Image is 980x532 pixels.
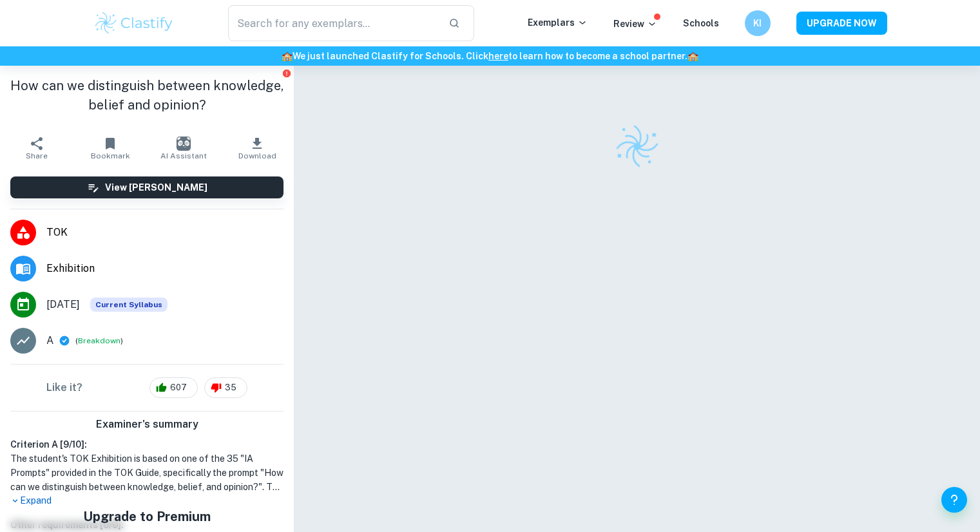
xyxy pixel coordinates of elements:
[218,381,244,394] span: 35
[90,298,168,312] div: This exemplar is based on the current syllabus. Feel free to refer to it for inspiration/ideas wh...
[796,12,887,35] button: UPGRADE NOW
[220,130,294,166] button: Download
[613,17,657,31] p: Review
[57,507,236,526] h5: Upgrade to Premium
[10,494,283,508] p: Expand
[78,335,120,347] button: Breakdown
[10,176,283,198] button: View [PERSON_NAME]
[238,151,276,160] span: Download
[177,137,191,151] img: AI Assistant
[46,333,53,348] p: A
[147,130,220,166] button: AI Assistant
[488,51,508,61] a: here
[687,51,698,61] span: 🏫
[149,377,198,398] div: 607
[750,16,765,30] h6: KI
[26,151,48,160] span: Share
[282,68,291,78] button: Report issue
[941,487,967,513] button: Help and Feedback
[46,297,80,312] span: [DATE]
[745,10,771,36] button: KI
[163,381,194,394] span: 607
[160,151,207,160] span: AI Assistant
[75,335,123,347] span: ( )
[105,180,207,195] h6: View [PERSON_NAME]
[73,130,147,166] button: Bookmark
[10,76,283,115] h1: How can we distinguish between knowledge, belief and opinion?
[204,377,247,398] div: 35
[528,15,588,30] p: Exemplars
[46,380,82,395] h6: Like it?
[228,5,439,41] input: Search for any exemplars...
[46,225,283,240] span: TOK
[93,10,175,36] img: Clastify logo
[90,298,168,312] span: Current Syllabus
[5,417,289,432] h6: Examiner's summary
[683,18,719,28] a: Schools
[3,49,977,63] h6: We just launched Clastify for Schools. Click to learn how to become a school partner.
[91,151,130,160] span: Bookmark
[10,451,283,494] h1: The student's TOK Exhibition is based on one of the 35 "IA Prompts" provided in the TOK Guide, sp...
[282,51,293,61] span: 🏫
[10,437,283,451] h6: Criterion A [ 9 / 10 ]:
[611,120,663,173] img: Clastify logo
[46,261,283,276] span: Exhibition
